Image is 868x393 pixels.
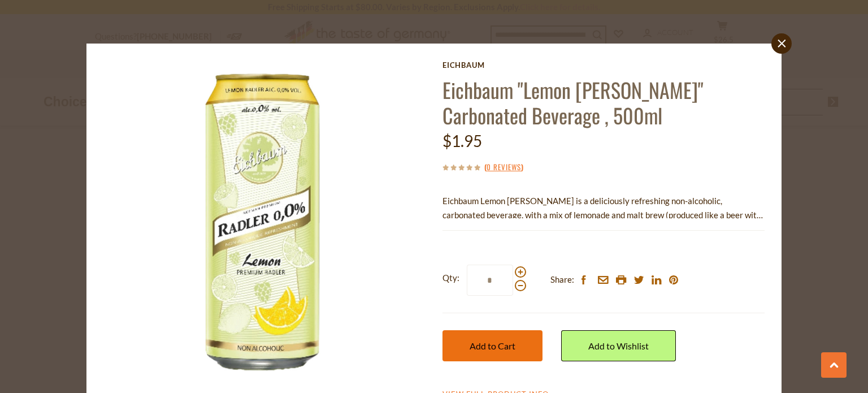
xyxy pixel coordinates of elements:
span: $1.95 [442,131,482,150]
strong: Qty: [442,271,459,285]
a: Eichbaum "Lemon [PERSON_NAME]" Carbonated Beverage , 500ml [442,75,704,130]
span: Share: [550,273,574,287]
a: 0 Reviews [487,161,521,174]
a: Add to Wishlist [561,330,676,361]
a: Eichbaum [442,61,765,70]
p: Eichbaum Lemon [PERSON_NAME] is a deliciously refreshing non-alcoholic, carbonated beverage, with... [442,194,765,222]
span: Add to Cart [470,340,515,351]
span: ( ) [484,161,523,172]
input: Qty: [467,265,513,296]
button: Add to Cart [442,330,542,361]
img: Eichbaum "Lemon Radler" Carbonated Beverage , 500ml [103,61,426,383]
